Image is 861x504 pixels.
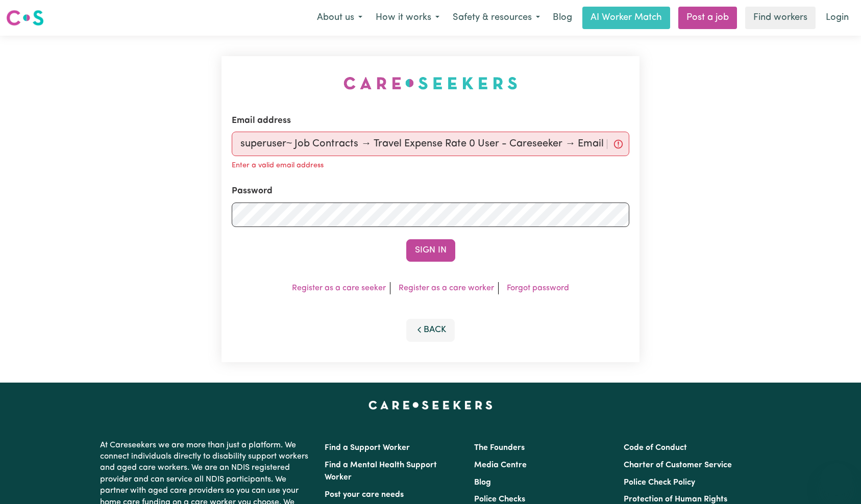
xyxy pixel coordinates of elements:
[325,491,404,499] a: Post your care needs
[369,7,446,29] button: How it works
[820,463,853,496] iframe: Button to launch messaging window
[6,9,44,27] img: Careseekers logo
[678,7,737,29] a: Post a job
[507,284,569,292] a: Forgot password
[325,461,437,482] a: Find a Mental Health Support Worker
[6,6,44,30] a: Careseekers logo
[446,7,547,29] button: Safety & resources
[474,444,525,452] a: The Founders
[624,478,695,487] a: Police Check Policy
[474,461,527,469] a: Media Centre
[406,239,455,262] button: Sign In
[399,284,494,292] a: Register as a care worker
[547,7,578,29] a: Blog
[325,444,410,452] a: Find a Support Worker
[232,185,273,198] label: Password
[368,401,493,409] a: Careseekers home page
[406,319,455,341] button: Back
[624,461,732,469] a: Charter of Customer Service
[820,7,855,29] a: Login
[582,7,670,29] a: AI Worker Match
[624,444,687,452] a: Code of Conduct
[624,495,727,503] a: Protection of Human Rights
[745,7,816,29] a: Find workers
[474,495,525,503] a: Police Checks
[292,284,386,292] a: Register as a care seeker
[474,478,491,487] a: Blog
[232,132,630,156] input: Email address
[232,114,291,128] label: Email address
[310,7,369,29] button: About us
[232,160,324,171] p: Enter a valid email address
